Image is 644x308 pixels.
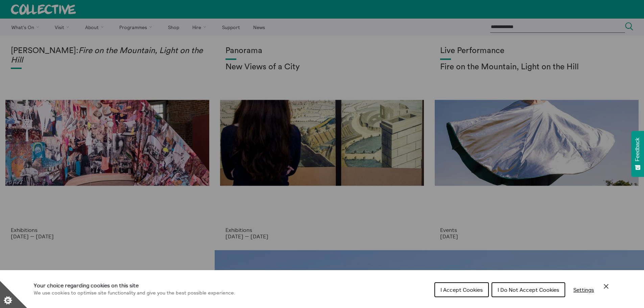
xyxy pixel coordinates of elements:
[492,282,565,297] button: I Do Not Accept Cookies
[440,286,483,293] span: I Accept Cookies
[34,281,235,289] h1: Your choice regarding cookies on this site
[573,286,594,293] span: Settings
[34,289,235,297] p: We use cookies to optimise site functionality and give you the best possible experience.
[434,282,489,297] button: I Accept Cookies
[635,138,641,161] span: Feedback
[602,282,610,290] button: Close Cookie Control
[568,283,599,297] button: Settings
[631,131,644,177] button: Feedback - Show survey
[498,286,559,293] span: I Do Not Accept Cookies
